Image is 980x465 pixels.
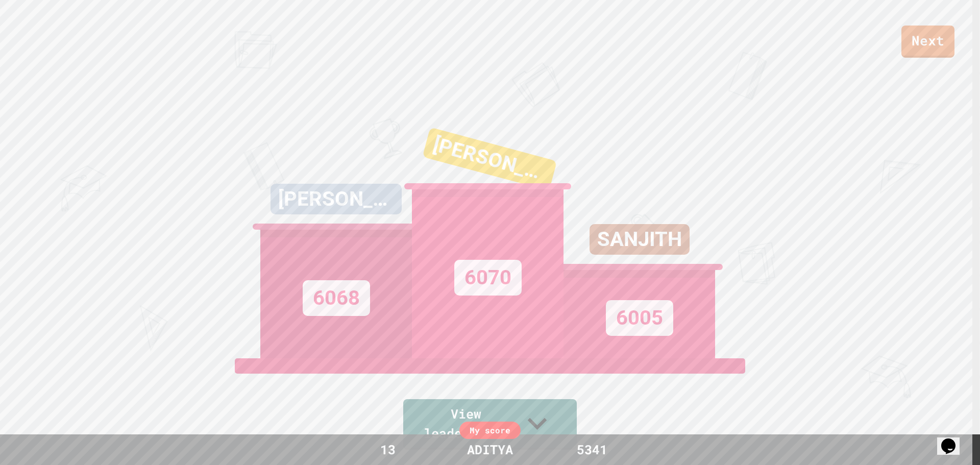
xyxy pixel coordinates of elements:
[350,440,426,459] div: 13
[590,224,690,255] div: SANJITH
[901,26,954,58] a: Next
[606,300,673,336] div: 6005
[454,260,522,296] div: 6070
[271,184,402,214] div: [PERSON_NAME]
[459,422,521,439] div: My score
[303,280,370,316] div: 6068
[403,399,577,450] a: View leaderboard
[554,440,630,459] div: 5341
[457,440,523,459] div: ADITYA
[422,127,557,190] div: [PERSON_NAME]
[937,424,970,455] iframe: chat widget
